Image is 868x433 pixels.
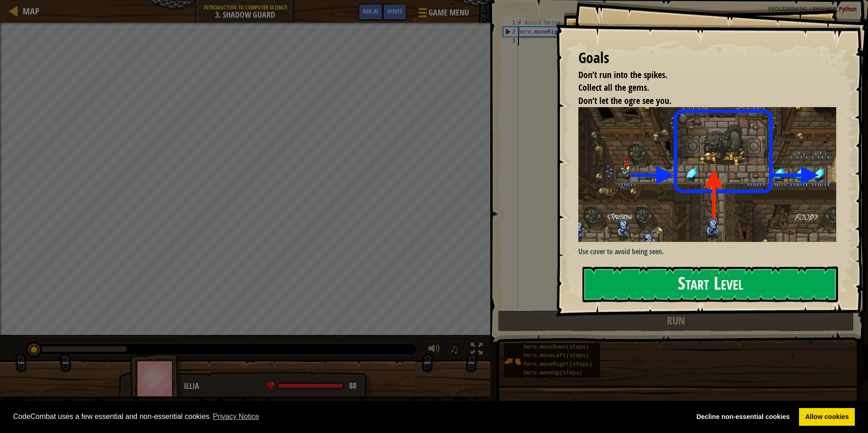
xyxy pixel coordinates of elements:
li: Collect all the gems. [567,81,834,94]
span: Collect all the gems. [578,81,649,93]
a: Map [18,5,39,17]
img: Shadow guard [578,107,843,241]
span: hero.moveRight(steps) [523,361,592,368]
span: Ask AI [363,7,378,15]
span: CodeCombat uses a few essential and non-essential cookies. [13,410,683,423]
button: Start Level [582,266,838,302]
button: ♫ [448,341,464,359]
a: allow cookies [799,408,855,426]
button: Game Menu [411,4,474,25]
div: Goals [578,48,836,69]
a: learn more about cookies [212,410,261,423]
button: Ask AI [358,4,383,20]
button: Run [498,310,853,331]
span: Don’t run into the spikes. [578,69,667,81]
span: Don’t let the ogre see you. [578,94,671,107]
div: 3 [503,36,518,45]
span: hero.moveUp(steps) [523,370,582,376]
img: thang_avatar_frame.png [130,353,182,403]
li: Don’t run into the spikes. [567,69,834,82]
p: Use cover to avoid being seen. [578,246,843,257]
a: deny cookies [690,408,796,426]
span: hero.moveDown(steps) [523,344,589,350]
span: Game Menu [429,7,469,19]
div: Illia [184,380,363,392]
span: 88 [349,380,356,391]
div: 1 [503,18,518,27]
span: Hints [387,7,402,15]
div: 2 [503,27,518,36]
div: health: 88 / 88 [267,382,356,390]
img: portrait.png [504,353,521,370]
span: Map [23,5,39,17]
li: Don’t let the ogre see you. [567,94,834,108]
button: Toggle fullscreen [468,341,486,359]
button: Adjust volume [425,341,444,359]
span: ♫ [450,342,459,356]
span: hero.moveLeft(steps) [523,353,589,359]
